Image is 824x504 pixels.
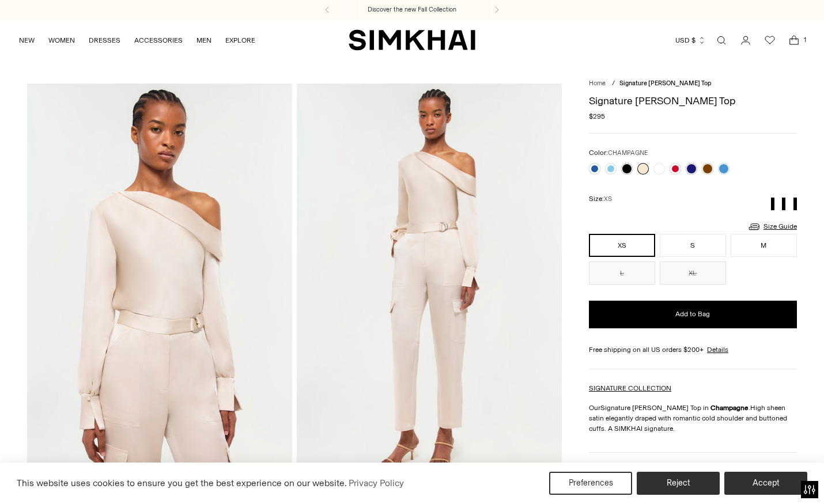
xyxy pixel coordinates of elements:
[589,262,655,285] button: L
[637,472,720,495] button: Reject
[589,301,797,328] button: Add to Bag
[675,309,710,319] span: Add to Bag
[783,29,806,52] a: Open cart modal
[589,96,797,106] h1: Signature [PERSON_NAME] Top
[589,147,648,158] label: Color:
[604,195,612,203] span: XS
[589,234,655,257] button: XS
[589,79,797,89] nav: breadcrumbs
[48,28,75,53] a: WOMEN
[589,403,797,434] p: Our Signature [PERSON_NAME] Top in . High sheen satin elegantly draped with romantic cold shoulde...
[134,28,183,53] a: ACCESSORIES
[619,79,712,87] span: Signature [PERSON_NAME] Top
[707,344,728,355] a: Details
[589,111,605,122] span: $295
[196,28,211,53] a: MEN
[734,29,757,52] a: Go to the account page
[660,262,726,285] button: XL
[589,453,797,482] button: More Details
[731,234,797,257] button: M
[660,234,726,257] button: S
[89,28,120,53] a: DRESSES
[710,29,733,52] a: Open search modal
[589,79,606,87] a: Home
[612,79,615,89] div: /
[608,149,648,157] span: CHAMPAGNE
[297,84,562,481] img: Signature Alice Top
[747,219,797,234] a: Size Guide
[549,472,632,495] button: Preferences
[710,404,749,412] strong: Champagne
[589,194,612,204] label: Size:
[225,28,255,53] a: EXPLORE
[347,475,406,492] a: Privacy Policy (opens in a new tab)
[17,478,347,488] span: This website uses cookies to ensure you get the best experience on our website.
[758,29,781,52] a: Wishlist
[368,5,456,14] a: Discover the new Fall Collection
[800,35,810,45] span: 1
[27,84,292,481] img: Signature Alice Top
[724,472,807,495] button: Accept
[589,384,671,392] a: SIGNATURE COLLECTION
[675,28,706,53] button: USD $
[19,28,35,53] a: NEW
[589,344,797,355] div: Free shipping on all US orders $200+
[349,29,475,51] a: SIMKHAI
